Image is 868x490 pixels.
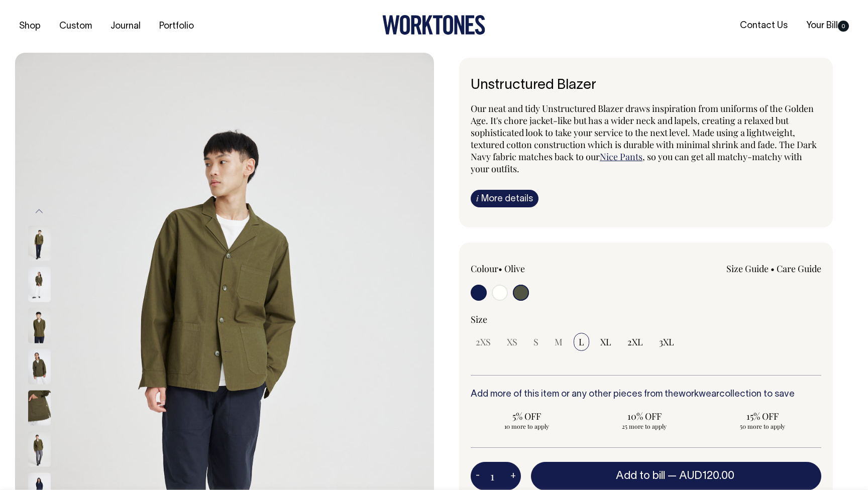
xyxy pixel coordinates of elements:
[726,263,769,275] a: Size Guide
[471,78,821,93] h6: Unstructured Blazer
[28,225,51,261] img: olive
[589,407,701,433] input: 10% OFF 25 more to apply
[28,349,51,384] img: olive
[594,410,696,422] span: 10% OFF
[711,410,813,422] span: 15% OFF
[476,336,491,348] span: 2XS
[711,422,813,430] span: 50 more to apply
[505,466,521,486] button: +
[471,190,538,207] a: iMore details
[579,336,584,348] span: L
[802,18,853,34] a: Your Bill0
[528,333,544,351] input: S
[838,21,849,32] span: 0
[595,333,616,351] input: XL
[616,471,665,481] span: Add to bill
[28,390,51,425] img: olive
[668,471,737,481] span: —
[550,333,568,351] input: M
[15,18,45,35] a: Shop
[471,407,583,433] input: 5% OFF 10 more to apply
[106,18,145,35] a: Journal
[28,267,51,302] img: olive
[504,263,525,275] label: Olive
[471,466,485,486] button: -
[55,18,96,35] a: Custom
[155,18,198,35] a: Portfolio
[531,462,821,490] button: Add to bill —AUD120.00
[28,308,51,343] img: olive
[622,333,648,351] input: 2XL
[555,336,563,348] span: M
[502,333,522,351] input: XS
[471,333,496,351] input: 2XS
[594,422,696,430] span: 25 more to apply
[476,193,479,203] span: i
[471,102,817,163] span: Our neat and tidy Unstructured Blazer draws inspiration from uniforms of the Golden Age. It's cho...
[476,410,578,422] span: 5% OFF
[679,471,734,481] span: AUD120.00
[471,313,821,325] div: Size
[659,336,674,348] span: 3XL
[600,336,611,348] span: XL
[777,263,821,275] a: Care Guide
[498,263,502,275] span: •
[679,390,719,399] a: workwear
[507,336,517,348] span: XS
[32,200,47,223] button: Previous
[654,333,679,351] input: 3XL
[771,263,775,275] span: •
[476,422,578,430] span: 10 more to apply
[533,336,538,348] span: S
[706,407,818,433] input: 15% OFF 50 more to apply
[574,333,589,351] input: L
[471,151,802,175] span: , so you can get all matchy-matchy with your outfits.
[736,18,792,34] a: Contact Us
[471,263,611,275] div: Colour
[627,336,643,348] span: 2XL
[471,390,821,400] h6: Add more of this item or any other pieces from the collection to save
[600,151,642,163] a: Nice Pants
[28,431,51,466] img: olive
